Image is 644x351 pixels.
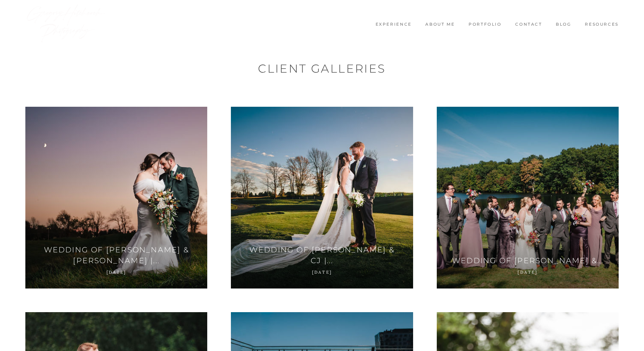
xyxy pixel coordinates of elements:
a: Wedding of [PERSON_NAME] & CJ |... [DATE] [231,107,413,289]
a: Wedding of [PERSON_NAME] & [PERSON_NAME] |... [DATE] [25,107,207,289]
a: Contact [510,22,547,27]
h3: Wedding of [PERSON_NAME] &... [450,255,605,266]
h3: Wedding of [PERSON_NAME] & [PERSON_NAME] |... [39,245,194,266]
a: About me [420,22,460,27]
p: [DATE] [39,269,194,275]
a: Portfolio [463,22,507,27]
img: Wedding Photographer Boston - Gregory Hitchcock Photography [25,3,106,44]
a: Blog [551,22,576,27]
a: Experience [370,22,417,27]
a: Wedding of [PERSON_NAME] &... [DATE] [437,107,619,289]
p: [DATE] [244,269,399,275]
p: [DATE] [450,269,605,275]
h3: Wedding of [PERSON_NAME] & CJ |... [244,245,399,266]
a: Resources [580,22,624,27]
h1: Client Galleries [192,61,452,77]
